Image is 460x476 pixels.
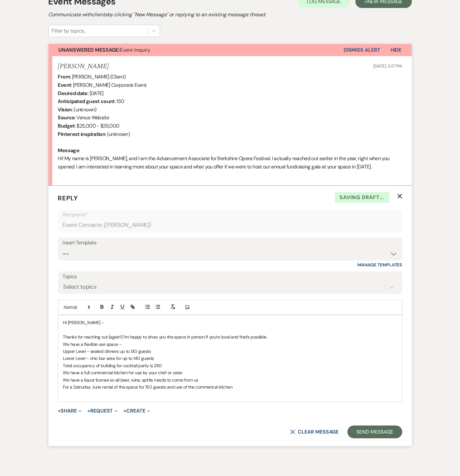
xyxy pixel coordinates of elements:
span: + [58,408,61,413]
span: ( [PERSON_NAME] ) [103,221,151,229]
div: : [PERSON_NAME] (Client) : [PERSON_NAME] Corporate Event : [DATE] : 150 : (unknown) : Venue Websi... [58,73,402,179]
p: Lower Level - chic bar area for up to 140 guests [63,355,397,362]
button: Share [58,408,82,413]
b: From [58,73,70,80]
p: Total occupancy of building for cocktail party is 280 [63,362,397,369]
b: Vision [58,106,72,113]
button: Dismiss Alert [344,44,380,56]
button: Request [87,408,118,413]
b: Event [58,82,71,88]
b: Pinterest inspiration [58,131,106,138]
span: Saving draft... [335,192,390,203]
button: Clear message [290,429,339,435]
b: Desired date [58,90,88,97]
label: Topics [63,272,398,281]
p: We have a flexible use space - [63,341,397,348]
span: Event Inquiry [59,47,151,53]
h2: Communicate with clients by clicking "New Message" or replying to an existing message thread. [48,11,412,19]
p: Upper Level - seated dinners up to 130 guests [63,348,397,355]
span: Reply [58,194,78,202]
button: Hide [380,44,412,56]
b: Message [58,147,79,154]
h5: [PERSON_NAME] [58,63,109,71]
b: Source [58,114,75,121]
strong: Unanswered Message: [59,47,120,53]
p: For a Satruday June rental of the space for 150 guests and use of the commerical kitchen [63,383,397,390]
div: Select topics [63,283,97,292]
p: HI [PERSON_NAME] - [63,319,397,326]
p: We have a liquor license so all beer, wine, spirits needs to come from us [63,376,397,383]
span: Hide [391,47,402,53]
button: Unanswered Message:Event Inquiry [48,44,344,56]
button: Create [123,408,150,413]
a: Manage Templates [358,262,402,268]
span: [DATE] 3:17 PM [373,63,402,69]
span: + [87,408,90,413]
p: Thanks for reaching out (again!) I'm happy to show you the space in person if you're local and th... [63,333,397,340]
span: + [123,408,126,413]
div: Event Contacts [63,219,398,231]
button: Send Message [347,426,402,438]
b: Anticipated guest count [58,98,115,105]
b: Budget [58,123,75,129]
p: We have a full commercial kitchen for use by your chef or cater [63,369,397,376]
p: Recipients* [63,211,398,219]
div: Filter by topics... [52,27,86,35]
div: Insert Template [63,238,398,248]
